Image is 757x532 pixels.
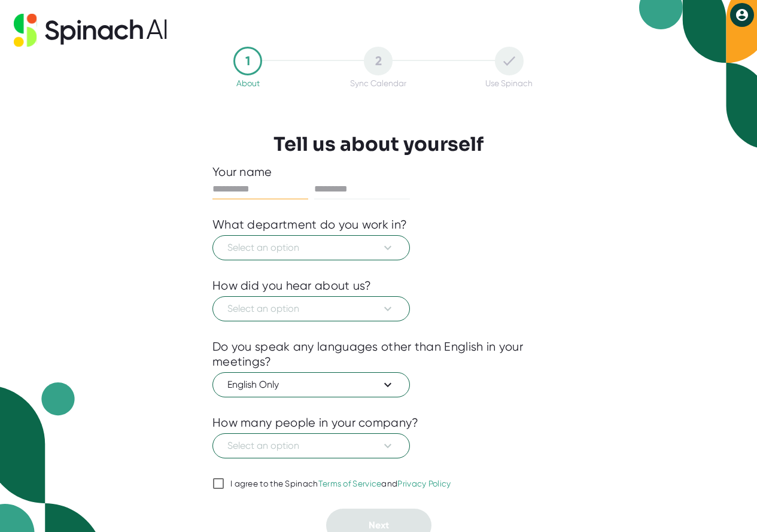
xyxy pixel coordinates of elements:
[227,378,395,392] span: English Only
[212,217,407,232] div: What department do you work in?
[318,479,382,488] a: Terms of Service
[212,165,545,180] div: Your name
[227,241,395,255] span: Select an option
[212,296,410,321] button: Select an option
[227,439,395,453] span: Select an option
[212,372,410,397] button: English Only
[236,78,260,88] div: About
[350,78,406,88] div: Sync Calendar
[233,47,262,75] div: 1
[397,479,451,488] a: Privacy Policy
[227,302,395,316] span: Select an option
[212,339,545,369] div: Do you speak any languages other than English in your meetings?
[212,235,410,260] button: Select an option
[485,78,533,88] div: Use Spinach
[369,519,389,531] span: Next
[273,133,484,156] h3: Tell us about yourself
[212,415,419,430] div: How many people in your company?
[212,278,372,293] div: How did you hear about us?
[230,479,451,490] div: I agree to the Spinach and
[212,433,410,458] button: Select an option
[364,47,393,75] div: 2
